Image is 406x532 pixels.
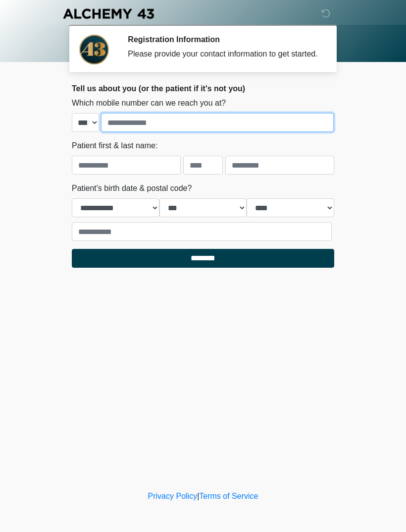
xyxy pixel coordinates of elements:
img: Agent Avatar [79,35,109,64]
h2: Registration Information [128,35,319,44]
img: Alchemy 43 Logo [62,7,155,20]
a: Privacy Policy [148,492,198,500]
label: Patient's birth date & postal code? [72,182,192,194]
div: Please provide your contact information to get started. [128,48,319,60]
a: Terms of Service [199,492,258,500]
label: Which mobile number can we reach you at? [72,97,226,109]
label: Patient first & last name: [72,140,157,152]
a: | [197,492,199,500]
h2: Tell us about you (or the patient if it's not you) [72,84,334,93]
